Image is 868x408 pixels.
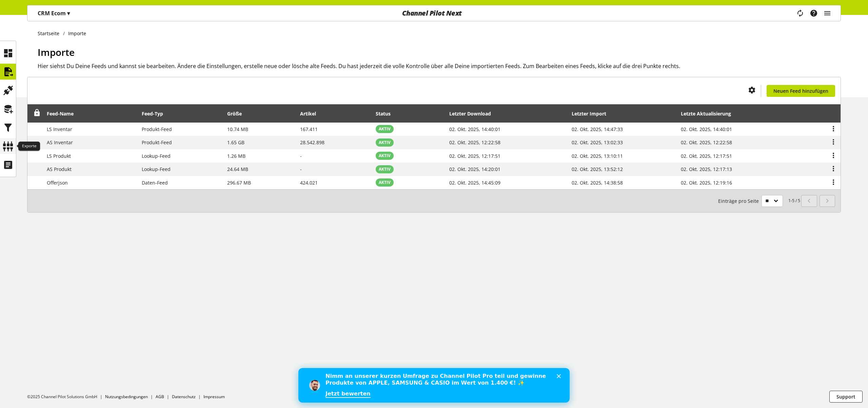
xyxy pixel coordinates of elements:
span: AKTIV [379,139,391,146]
span: - [300,166,302,172]
span: Entsperren, um Zeilen neu anzuordnen [34,109,41,116]
span: 02. Okt. 2025, 12:22:58 [449,139,500,146]
span: AS Inventar [47,139,73,146]
iframe: Intercom live chat Banner [298,368,570,403]
div: Feed-Typ [142,110,170,117]
a: Neuen Feed hinzufügen [767,85,835,97]
span: AKTIV [379,179,391,186]
span: 02. Okt. 2025, 12:17:13 [681,166,732,172]
li: ©2025 Channel Pilot Solutions GmbH [27,394,105,400]
div: Feed-Name [47,110,80,117]
span: 02. Okt. 2025, 14:45:09 [449,179,500,186]
a: AGB [156,394,164,400]
p: CRM Ecom [38,9,70,17]
span: Einträge pro Seite [718,197,762,205]
span: 28.542.898 [300,139,324,146]
small: 1-5 / 5 [718,195,800,207]
span: 02. Okt. 2025, 14:47:33 [572,126,623,132]
span: AKTIV [379,166,391,172]
span: 1.65 GB [227,139,244,146]
span: ▾ [67,9,70,17]
span: Daten-Feed [142,179,168,186]
span: 02. Okt. 2025, 13:02:33 [572,139,623,146]
span: AKTIV [379,126,391,132]
span: 02. Okt. 2025, 13:52:12 [572,166,623,172]
span: Offerjson [47,179,68,186]
span: 02. Okt. 2025, 14:38:58 [572,179,623,186]
span: LS Inventar [47,126,72,132]
div: Letzter Import [572,110,613,117]
span: Importe [38,46,75,59]
div: Artikel [300,110,323,117]
div: Exporte [18,142,40,151]
span: 02. Okt. 2025, 14:40:01 [681,126,732,132]
a: Startseite [38,30,63,37]
span: AKTIV [379,153,391,159]
span: Lookup-Feed [142,153,171,159]
a: Nutzungsbedingungen [105,394,148,400]
span: Lookup-Feed [142,166,171,172]
span: - [300,153,302,159]
nav: main navigation [27,5,841,21]
span: Neuen Feed hinzufügen [773,87,828,94]
span: 02. Okt. 2025, 12:17:51 [681,153,732,159]
span: Produkt-Feed [142,139,172,146]
span: 24.64 MB [227,166,248,172]
span: Support [836,393,855,400]
span: 1.26 MB [227,153,245,159]
div: Größe [227,110,249,117]
a: Datenschutz [172,394,196,400]
div: Letzter Download [449,110,498,117]
span: 10.74 MB [227,126,248,132]
span: AS Produkt [47,166,72,172]
div: Status [376,110,397,117]
span: 424.021 [300,179,318,186]
span: Produkt-Feed [142,126,172,132]
h2: Hier siehst Du Deine Feeds und kannst sie bearbeiten. Ändere die Einstellungen, erstelle neue ode... [38,62,841,70]
span: 02. Okt. 2025, 14:40:01 [449,126,500,132]
span: 02. Okt. 2025, 13:10:11 [572,153,623,159]
span: LS Produkt [47,153,71,159]
button: Support [829,391,863,403]
span: 167.411 [300,126,318,132]
span: 02. Okt. 2025, 12:19:16 [681,179,732,186]
a: Impressum [203,394,225,400]
span: 296.67 MB [227,179,251,186]
div: Letzte Aktualisierung [681,110,738,117]
div: Entsperren, um Zeilen neu anzuordnen [31,109,41,118]
span: 02. Okt. 2025, 14:20:01 [449,166,500,172]
span: 02. Okt. 2025, 12:22:58 [681,139,732,146]
span: 02. Okt. 2025, 12:17:51 [449,153,500,159]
